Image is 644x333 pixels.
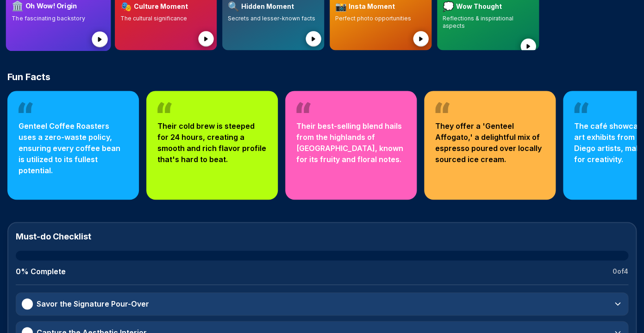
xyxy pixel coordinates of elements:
[456,2,502,11] h3: Wow Thought
[296,120,406,165] p: Their best-selling blend hails from the highlands of [GEOGRAPHIC_DATA], known for its fruity and ...
[16,266,66,277] p: 0 % Complete
[25,1,77,11] h3: Oh Wow! Origin
[443,15,533,30] p: Reflections & inspirational aspects
[134,2,188,11] h3: Culture Moment
[7,70,637,83] h2: Fun Facts
[241,2,294,11] h3: Hidden Moment
[613,267,628,276] span: 0 of 4
[349,2,395,11] h3: Insta Moment
[120,15,211,22] p: The cultural significance
[12,15,105,22] p: The fascinating backstory
[16,230,628,243] h3: Must-do Checklist
[37,298,149,309] span: Savor the Signature Pour-Over
[19,120,128,176] p: Genteel Coffee Roasters uses a zero-waste policy, ensuring every coffee bean is utilized to its f...
[435,120,544,165] p: They offer a 'Genteel Affogato,' a delightful mix of espresso poured over locally sourced ice cream.
[157,120,267,165] p: Their cold brew is steeped for 24 hours, creating a smooth and rich flavor profile that's hard to...
[335,15,426,22] p: Perfect photo opportunities
[228,15,319,22] p: Secrets and lesser-known facts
